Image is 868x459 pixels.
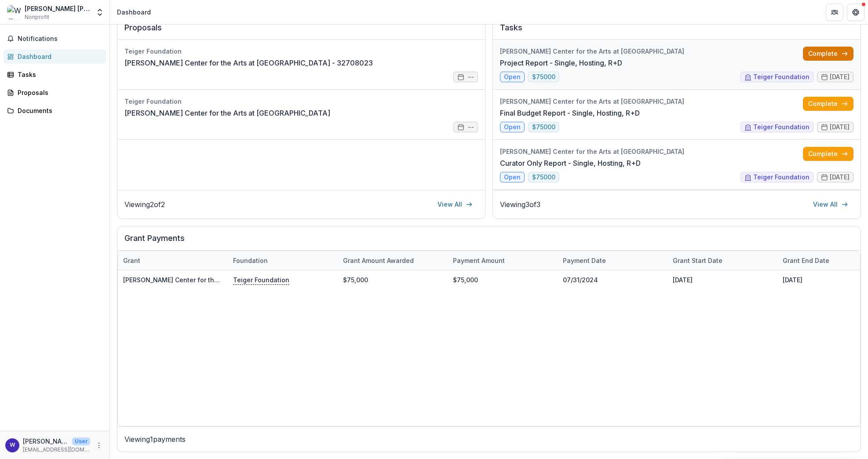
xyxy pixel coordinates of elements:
a: Complete [803,147,853,161]
div: Grant amount awarded [338,251,448,270]
div: Foundation [228,251,338,270]
button: More [94,440,104,451]
div: Foundation [228,256,273,265]
p: User [72,437,90,445]
a: [PERSON_NAME] Center for the Arts at [GEOGRAPHIC_DATA] [124,108,330,118]
div: Grant start date [667,256,728,265]
div: Payment Amount [448,256,510,265]
img: William Marsh Rice University [7,5,21,19]
div: Dashboard [18,52,99,61]
p: [EMAIL_ADDRESS][DOMAIN_NAME] [23,446,90,454]
div: Documents [18,106,99,115]
div: $75,000 [448,270,558,289]
div: Proposals [18,88,99,97]
div: Whitney [10,442,15,448]
h2: Proposals [124,23,478,40]
div: Grant start date [667,251,777,270]
span: Nonprofit [25,13,49,21]
button: Open entity switcher [94,4,106,21]
div: Grant amount awarded [338,256,419,265]
p: Viewing 2 of 2 [124,199,165,210]
div: Grant [118,251,228,270]
h2: Grant Payments [124,233,853,250]
div: $75,000 [338,270,448,289]
div: Payment date [558,256,611,265]
a: View All [808,197,853,211]
a: Proposals [4,85,106,100]
button: Get Help [847,4,864,21]
a: Complete [803,97,853,111]
a: Final Budget Report - Single, Hosting, R+D [500,108,640,118]
a: View All [432,197,478,211]
div: Grant end date [777,256,835,265]
div: [PERSON_NAME] [PERSON_NAME][GEOGRAPHIC_DATA] [25,4,90,13]
h2: Tasks [500,23,853,40]
a: Project Report - Single, Hosting, R+D [500,58,622,68]
div: Tasks [18,70,99,79]
div: Grant [118,256,146,265]
p: [PERSON_NAME] [23,437,69,446]
a: Documents [4,103,106,118]
span: Notifications [18,35,102,43]
div: Dashboard [117,7,151,17]
button: Notifications [4,32,106,46]
a: Complete [803,47,853,61]
a: [PERSON_NAME] Center for the Arts at [GEOGRAPHIC_DATA] [123,276,304,284]
div: Payment date [558,251,667,270]
a: Dashboard [4,49,106,64]
button: Partners [826,4,843,21]
p: Viewing 3 of 3 [500,199,540,210]
a: Curator Only Report - Single, Hosting, R+D [500,158,641,168]
p: Teiger Foundation [233,275,289,284]
div: Payment Amount [448,251,558,270]
div: [DATE] [667,270,777,289]
nav: breadcrumb [113,6,154,18]
p: Viewing 1 payments [124,434,853,444]
a: Tasks [4,67,106,82]
div: 07/31/2024 [558,270,667,289]
a: [PERSON_NAME] Center for the Arts at [GEOGRAPHIC_DATA] - 32708023 [124,58,373,68]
